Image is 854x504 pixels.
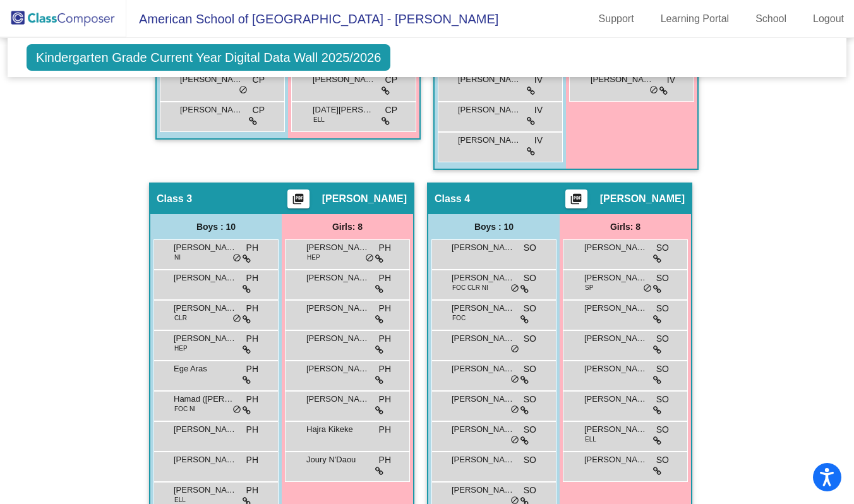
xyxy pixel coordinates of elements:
[246,241,258,255] span: PH
[656,453,669,467] span: SO
[174,404,196,414] span: FOC NI
[379,302,391,315] span: PH
[534,73,543,87] span: IV
[253,73,265,87] span: CP
[589,9,644,29] a: Support
[306,302,370,315] span: [PERSON_NAME]
[246,423,258,436] span: PH
[458,134,521,147] span: [PERSON_NAME]
[524,423,536,436] span: SO
[313,115,325,124] span: ELL
[524,332,536,345] span: SO
[287,189,310,208] button: Print Students Details
[524,363,536,376] span: SO
[452,393,515,405] span: [PERSON_NAME]
[379,272,391,285] span: PH
[584,363,647,375] span: [PERSON_NAME]
[174,393,237,405] span: Hamad ([PERSON_NAME]) Al Salaiti
[379,423,391,436] span: PH
[232,253,241,263] span: do_not_disturb_alt
[534,104,543,117] span: IV
[584,393,647,405] span: [PERSON_NAME]
[667,73,675,87] span: IV
[126,9,498,29] span: American School of [GEOGRAPHIC_DATA] - [PERSON_NAME]
[452,363,515,375] span: [PERSON_NAME]
[510,344,519,354] span: do_not_disturb_alt
[291,193,306,210] mat-icon: picture_as_pdf
[306,272,370,284] span: [PERSON_NAME] [PERSON_NAME]
[584,272,647,284] span: [PERSON_NAME]
[656,393,669,406] span: SO
[180,73,243,86] span: [PERSON_NAME]
[452,241,515,254] span: [PERSON_NAME]
[656,241,669,255] span: SO
[585,283,593,292] span: SP
[452,302,515,315] span: [PERSON_NAME]
[174,241,237,254] span: [PERSON_NAME]
[253,104,265,117] span: CP
[306,241,370,254] span: [PERSON_NAME]
[246,393,258,406] span: PH
[643,284,652,294] span: do_not_disturb_alt
[150,214,282,239] div: Boys : 10
[246,453,258,467] span: PH
[584,241,647,254] span: [PERSON_NAME]
[322,193,407,205] span: [PERSON_NAME]
[803,9,854,29] a: Logout
[282,214,413,239] div: Girls: 8
[568,193,584,210] mat-icon: picture_as_pdf
[306,332,370,345] span: [PERSON_NAME]
[313,104,376,116] span: [DATE][PERSON_NAME]
[307,253,320,262] span: HEP
[524,302,536,315] span: SO
[180,104,243,116] span: [PERSON_NAME]
[379,393,391,406] span: PH
[452,332,515,345] span: [PERSON_NAME]
[452,423,515,436] span: [PERSON_NAME]
[656,302,669,315] span: SO
[174,332,237,345] span: [PERSON_NAME]
[656,423,669,436] span: SO
[174,423,237,436] span: [PERSON_NAME]
[452,453,515,466] span: [PERSON_NAME]
[385,73,397,87] span: CP
[452,484,515,496] span: [PERSON_NAME]
[656,363,669,376] span: SO
[649,85,658,95] span: do_not_disturb_alt
[306,393,370,405] span: [PERSON_NAME]
[510,375,519,385] span: do_not_disturb_alt
[385,104,397,117] span: CP
[232,405,241,415] span: do_not_disturb_alt
[174,453,237,466] span: [PERSON_NAME]
[313,73,376,86] span: [PERSON_NAME]
[524,272,536,285] span: SO
[232,314,241,324] span: do_not_disturb_alt
[379,241,391,255] span: PH
[584,453,647,466] span: [PERSON_NAME]
[379,363,391,376] span: PH
[239,85,248,95] span: do_not_disturb_alt
[428,214,560,239] div: Boys : 10
[174,302,237,315] span: [PERSON_NAME]
[458,73,521,86] span: [PERSON_NAME] Son
[458,104,521,116] span: [PERSON_NAME]
[157,193,192,205] span: Class 3
[524,484,536,497] span: SO
[246,302,258,315] span: PH
[584,302,647,315] span: [PERSON_NAME]
[524,393,536,406] span: SO
[656,272,669,285] span: SO
[379,453,391,467] span: PH
[600,193,685,205] span: [PERSON_NAME]
[510,435,519,445] span: do_not_disturb_alt
[306,423,370,436] span: Hajra Kikeke
[174,313,187,323] span: CLR
[745,9,797,29] a: School
[510,405,519,415] span: do_not_disturb_alt
[174,272,237,284] span: [PERSON_NAME]
[246,363,258,376] span: PH
[174,344,188,353] span: HEP
[560,214,691,239] div: Girls: 8
[524,241,536,255] span: SO
[435,193,470,205] span: Class 4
